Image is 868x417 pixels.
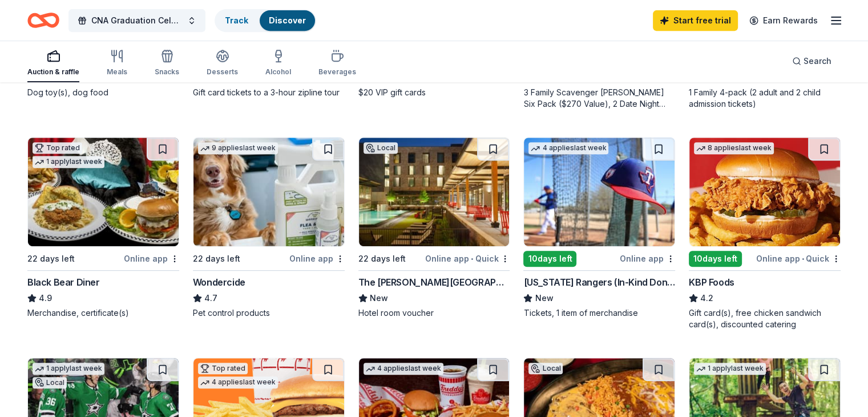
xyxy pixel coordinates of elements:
img: Image for Black Bear Diner [28,138,179,246]
div: Top rated [198,363,248,374]
div: Black Bear Diner [27,275,100,289]
div: Desserts [207,67,238,77]
div: 10 days left [689,251,742,267]
a: Image for Texas Rangers (In-Kind Donation)4 applieslast week10days leftOnline app[US_STATE] Range... [523,137,675,319]
span: CNA Graduation Celebration [91,14,183,27]
div: 1 apply last week [33,363,104,375]
div: Auction & raffle [27,67,79,77]
div: 4 applies last week [364,363,443,375]
span: New [535,291,553,305]
a: Discover [269,15,306,25]
div: Online app Quick [425,251,510,266]
a: Image for Wondercide9 applieslast week22 days leftOnline appWondercide4.7Pet control products [193,137,345,319]
div: Online app [620,251,675,266]
img: Image for Wondercide [193,138,344,246]
span: • [802,254,804,263]
span: • [471,254,473,263]
button: Auction & raffle [27,45,79,82]
div: 1 Family 4-pack (2 adult and 2 child admission tickets) [689,87,841,110]
div: 1 apply last week [694,363,766,375]
a: Start free trial [653,10,738,31]
div: Wondercide [193,275,245,289]
div: The [PERSON_NAME][GEOGRAPHIC_DATA] [358,275,510,289]
div: 22 days left [193,252,240,266]
div: $20 VIP gift cards [358,87,510,98]
div: 4 applies last week [528,142,608,154]
div: Gift card(s), free chicken sandwich card(s), discounted catering [689,307,841,330]
div: Hotel room voucher [358,307,510,319]
img: Image for KBP Foods [689,138,840,246]
img: Image for Texas Rangers (In-Kind Donation) [524,138,675,246]
img: Image for The George Hotel [359,138,510,246]
div: Snacks [155,67,179,77]
a: Image for KBP Foods8 applieslast week10days leftOnline app•QuickKBP Foods4.2Gift card(s), free ch... [689,137,841,330]
div: Local [364,142,398,154]
div: Alcohol [265,67,291,77]
div: 1 apply last week [33,156,104,168]
div: 22 days left [27,252,75,266]
div: Dog toy(s), dog food [27,87,179,98]
div: 10 days left [523,251,576,267]
button: Snacks [155,45,179,82]
div: Beverages [318,67,356,77]
a: Image for Black Bear DinerTop rated1 applylast week22 days leftOnline appBlack Bear Diner4.9Merch... [27,137,179,319]
span: Search [804,54,831,68]
div: Tickets, 1 item of merchandise [523,307,675,319]
button: Desserts [207,45,238,82]
button: CNA Graduation Celebration [68,9,205,32]
a: Home [27,7,59,34]
div: Local [528,363,563,374]
button: Search [783,50,841,73]
div: Local [33,377,67,388]
div: [US_STATE] Rangers (In-Kind Donation) [523,275,675,289]
div: Top rated [33,142,82,154]
div: Gift card tickets to a 3-hour zipline tour [193,87,345,98]
div: Online app Quick [756,251,841,266]
div: KBP Foods [689,275,734,289]
div: 8 applies last week [694,142,774,154]
button: Meals [107,45,127,82]
button: Beverages [318,45,356,82]
div: 3 Family Scavenger [PERSON_NAME] Six Pack ($270 Value), 2 Date Night Scavenger [PERSON_NAME] Two ... [523,87,675,110]
button: Alcohol [265,45,291,82]
a: Track [225,15,248,25]
a: Earn Rewards [742,10,825,31]
span: 4.2 [700,291,713,305]
div: Merchandise, certificate(s) [27,307,179,319]
div: Online app [124,251,179,266]
div: Pet control products [193,307,345,319]
div: Online app [289,251,345,266]
span: New [370,291,388,305]
span: 4.9 [39,291,52,305]
div: 22 days left [358,252,406,266]
div: Meals [107,67,127,77]
button: TrackDiscover [215,9,316,32]
a: Image for The George HotelLocal22 days leftOnline app•QuickThe [PERSON_NAME][GEOGRAPHIC_DATA]NewH... [358,137,510,319]
div: 4 applies last week [198,376,278,388]
div: 9 applies last week [198,142,278,154]
span: 4.7 [204,291,217,305]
